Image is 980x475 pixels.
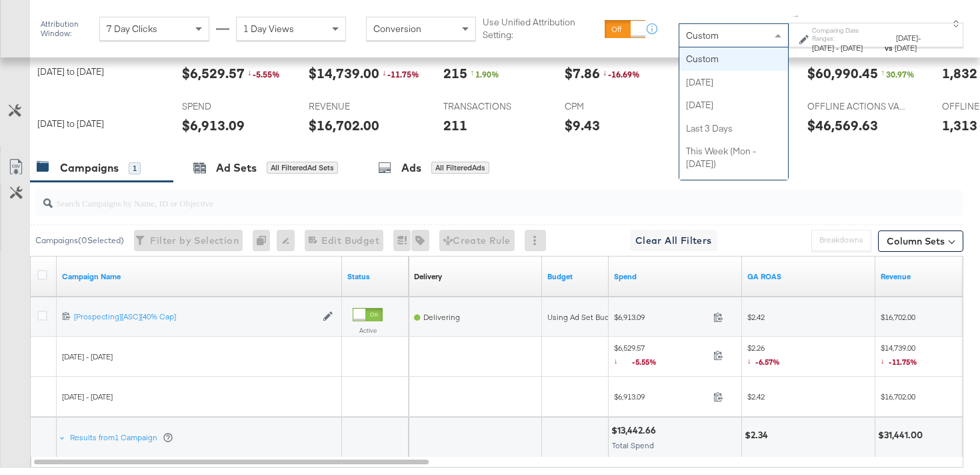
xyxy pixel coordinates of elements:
span: [DATE] [896,33,918,43]
span: [DATE] - [DATE] [62,391,113,402]
div: All Filtered Ad Sets [267,162,338,174]
div: - [895,33,943,53]
span: ↓ [614,355,632,365]
div: $2.34 [745,429,772,442]
span: 7 Day Clicks [107,23,157,35]
div: -5.55 % [247,69,287,80]
a: [Prospecting][ASC][40% Cap] [74,311,316,323]
span: ↓ [881,355,889,365]
input: Search Campaigns by Name, ID or Objective [53,184,881,210]
a: The maximum amount you're willing to spend on your ads, on average each day or over the lifetime ... [547,271,603,282]
div: Custom [679,47,788,71]
div: $9.43 [565,116,600,135]
div: -11.75 % [382,69,422,80]
div: This Week (Sun - [DATE]) [679,175,788,210]
span: 1 Day Views [243,23,294,35]
a: Reflects the ability of your Ad Campaign to achieve delivery based on ad states, schedule and bud... [414,271,442,282]
span: ↑ [790,14,803,19]
a: Shows the current state of your Ad Campaign. [347,271,403,282]
div: 0 [253,230,277,251]
div: $31,441.00 [878,429,927,442]
a: The total amount spent to date. [614,271,737,282]
span: $16,702.00 [881,312,915,322]
span: ↑ [470,67,475,77]
label: Comparing Date Ranges: [812,26,883,43]
span: $2.26 [747,343,780,370]
span: [DATE] - [DATE] [62,351,113,361]
div: 1,313 [942,116,977,135]
button: Clear All Filters [630,230,717,251]
span: REVENUE [309,100,409,113]
div: $46,569.63 [807,116,878,135]
span: Custom [686,29,719,41]
span: $6,913.09 [614,312,708,322]
div: $13,442.66 [611,424,660,437]
span: $2.42 [747,312,765,322]
div: $6,529.57 [182,63,245,83]
div: -16.69 % [603,69,643,80]
a: GA roas [747,271,870,282]
label: Active [353,326,383,335]
div: Attribution Window: [40,19,93,38]
span: $14,739.00 [881,343,917,370]
div: $6,913.09 [182,116,245,135]
span: [DATE] [812,43,834,53]
span: $2.42 [747,391,765,402]
span: Clear All Filters [635,232,712,249]
span: ↓ [382,67,387,77]
div: Results from 1 Campaign [70,432,173,443]
span: Total Spend [612,440,654,450]
div: $16,702.00 [309,116,379,135]
div: $60,990.45 [807,63,878,83]
div: Campaigns [60,160,119,176]
div: Delivery [414,271,442,282]
span: OFFLINE ACTIONS VALUE [807,100,907,113]
div: - [812,43,883,53]
span: -6.57% [755,357,780,367]
a: Your campaign name. [62,271,337,282]
span: [DATE] [841,43,863,53]
span: SPEND [182,100,282,113]
span: $6,529.57 [614,343,708,370]
span: CPM [565,100,665,113]
div: 211 [443,116,467,135]
div: Last 3 Days [679,117,788,140]
span: -11.75% [889,357,917,367]
div: Ad Sets [216,160,257,176]
div: $7.86 [565,63,600,83]
div: [DATE] to [DATE] [37,65,171,78]
div: 1,832 [942,63,977,83]
span: TRANSACTIONS [443,100,543,113]
div: 1.90 % [470,69,510,80]
span: ↓ [247,67,253,77]
span: $16,702.00 [881,391,915,402]
div: All Filtered Ads [431,162,489,174]
div: This Week (Mon - [DATE]) [679,140,788,175]
div: [DATE] [679,94,788,117]
div: 1 [129,162,141,174]
div: [DATE] [679,71,788,94]
button: Column Sets [878,230,963,252]
div: $14,739.00 [309,63,379,83]
div: 215 [443,63,467,83]
span: ↓ [747,355,755,365]
div: [DATE] to [DATE] [37,118,171,130]
span: Delivering [423,312,460,322]
span: Conversion [373,23,421,35]
span: -5.55% [632,357,667,367]
div: Using Ad Set Budget [547,312,621,323]
div: 30.97 % [881,69,921,80]
span: $6,913.09 [614,391,708,402]
div: Results from1 Campaign [59,418,176,458]
label: Use Unified Attribution Setting: [483,16,599,41]
span: [DATE] [895,43,917,53]
div: Ads [401,160,421,176]
span: ↑ [881,67,886,77]
div: Campaigns ( 0 Selected) [35,234,124,247]
strong: vs [883,43,895,53]
span: ↓ [603,67,608,77]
